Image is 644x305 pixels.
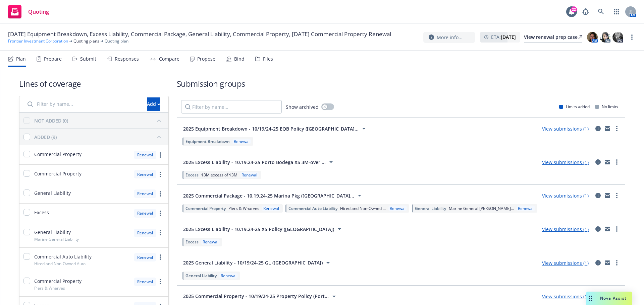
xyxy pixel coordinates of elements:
span: General Liability [185,273,217,279]
div: Renewal [134,151,156,159]
a: Report a Bug [579,5,592,18]
img: photo [612,32,623,43]
a: Quoting [5,2,52,21]
button: 2025 Excess Liability - 10.19.24-25 XS Policy ([GEOGRAPHIC_DATA]) [181,222,345,236]
span: Excess [185,172,199,178]
span: Hired and Non-Owned ... [340,206,386,211]
div: Limits added [559,104,590,109]
span: Show archived [286,103,319,110]
a: circleInformation [594,225,602,233]
span: Commercial Property [34,170,82,177]
span: 2025 Excess Liability - 10.19.24-25 XS Policy ([GEOGRAPHIC_DATA]) [183,226,334,233]
div: Renewal [134,209,156,217]
a: Switch app [610,5,623,18]
a: more [613,225,621,233]
span: Quoting plan [105,38,128,44]
a: circleInformation [594,192,602,200]
div: Renewal [134,189,156,198]
button: More info... [423,32,475,43]
input: Filter by name... [23,97,143,111]
a: more [156,151,164,159]
a: more [613,192,621,200]
a: View renewal prep case [524,32,582,43]
span: Quoting [28,9,49,14]
span: More info... [437,34,463,41]
button: 2025 Commercial Property - 10/19/24-25 Property Policy (Port... [181,290,340,303]
a: more [156,229,164,237]
span: ETA : [491,33,516,41]
span: Excess [185,239,199,245]
a: View submissions (1) [542,193,589,199]
div: Add [147,98,160,110]
span: 2025 General Liability - 10/19/24-25 GL ([GEOGRAPHIC_DATA]) [183,259,323,266]
span: General Liability [34,189,71,197]
span: Commercial Property [34,151,82,158]
div: Renewal [262,206,280,211]
a: View submissions (1) [542,159,589,165]
div: ADDED (9) [34,134,57,141]
button: Add [147,97,160,111]
span: $3M excess of $3M [201,172,237,178]
button: 2025 General Liability - 10/19/24-25 GL ([GEOGRAPHIC_DATA]) [181,256,334,270]
a: more [156,190,164,198]
span: Marine General Liability [34,236,79,242]
a: more [628,33,636,41]
a: circleInformation [594,158,602,166]
a: circleInformation [594,259,602,267]
strong: [DATE] [501,34,516,40]
div: Renewal [219,273,238,279]
input: Filter by name... [181,100,282,113]
span: Commercial Auto Liability [34,253,92,260]
a: more [156,253,164,261]
div: Drag to move [586,292,595,305]
div: Submit [80,56,96,62]
div: Renewal [134,253,156,261]
span: General Liability [34,229,71,236]
div: Plan [16,56,26,62]
a: more [156,278,164,286]
span: Commercial Property [185,206,226,211]
a: mail [603,158,611,166]
a: View submissions (1) [542,226,589,232]
button: 2025 Excess Liability - 10.19.24-25 Porto Bodega XS 3M-over ... [181,155,337,169]
button: NOT ADDED (0) [34,115,164,126]
span: Excess [34,209,49,216]
div: Renewal [134,229,156,237]
a: more [613,259,621,267]
span: 2025 Commercial Package - 10.19.24-25 Marina Pkg ([GEOGRAPHIC_DATA]... [183,192,354,199]
span: Commercial Auto Liability [288,206,337,211]
a: more [613,125,621,133]
a: circleInformation [594,125,602,133]
a: Search [594,5,608,18]
div: Renewal [201,239,220,245]
span: Piers & Wharves [34,285,65,291]
a: mail [603,192,611,200]
span: Marine General [PERSON_NAME]... [449,206,514,211]
div: Renewal [517,206,535,211]
div: Renewal [134,170,156,178]
span: Commercial Property [34,278,82,285]
div: Propose [197,56,215,62]
a: View submissions (1) [542,126,589,132]
span: Nova Assist [600,295,627,301]
div: Renewal [134,278,156,286]
a: mail [603,225,611,233]
span: 2025 Excess Liability - 10.19.24-25 Porto Bodega XS 3M-over ... [183,159,326,166]
div: Files [263,56,273,62]
div: Compare [159,56,179,62]
button: 2025 Equipment Breakdown - 10/19/24-25 EQB Policy ([GEOGRAPHIC_DATA]... [181,122,370,135]
img: photo [600,32,610,43]
img: photo [587,32,598,43]
a: mail [603,259,611,267]
div: No limits [595,104,618,109]
a: Frontier Investment Corporation [8,38,68,44]
h1: Lines of coverage [19,78,169,89]
a: Quoting plans [73,38,99,44]
div: Renewal [240,172,259,178]
span: Hired and Non-Owned Auto [34,261,86,266]
a: more [156,209,164,217]
span: 2025 Commercial Property - 10/19/24-25 Property Policy (Port... [183,293,329,300]
button: 2025 Commercial Package - 10.19.24-25 Marina Pkg ([GEOGRAPHIC_DATA]... [181,189,366,202]
div: NOT ADDED (0) [34,117,68,124]
a: View submissions (1) [542,260,589,266]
